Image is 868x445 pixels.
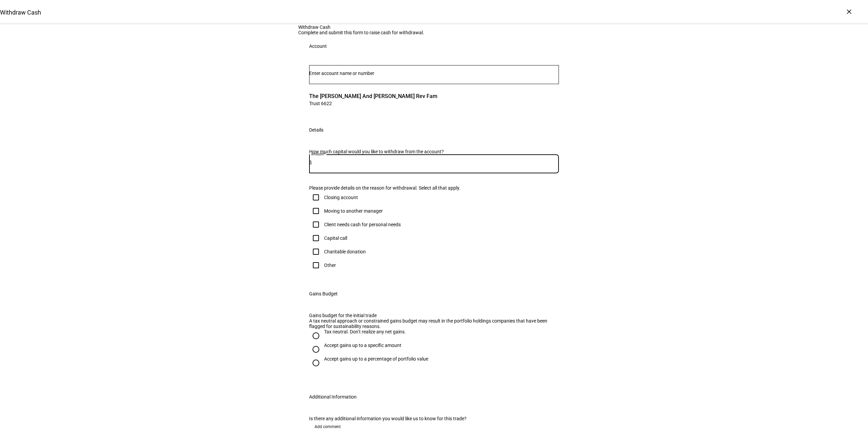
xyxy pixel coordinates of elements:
div: Gains Budget [309,291,338,296]
input: Number [309,71,559,76]
div: Details [309,127,323,133]
div: Gains budget for the initial trade [309,313,559,318]
span: $ [309,160,312,165]
span: The [PERSON_NAME] And [PERSON_NAME] Rev Fam [309,92,437,100]
div: Client needs cash for personal needs [324,222,401,227]
div: Moving to another manager [324,208,383,214]
div: Account [309,43,327,49]
div: Other [324,263,336,268]
div: Additional Information [309,394,357,400]
div: Closing account [324,195,358,200]
mat-label: Amount* [311,152,325,156]
span: Add comment [315,421,341,432]
div: Please provide details on the reason for withdrawal. Select all that apply. [309,185,559,191]
div: Accept gains up to a specific amount [324,343,401,348]
div: Withdraw Cash [298,24,570,30]
div: Accept gains up to a percentage of portfolio value [324,356,428,362]
div: A tax neutral approach or constrained gains budget may result in the portfolio holdings companies... [309,318,559,329]
button: Add comment [309,421,346,432]
div: Tax neutral. Don’t realize any net gains. [324,329,406,334]
div: How much capital would you like to withdraw from the account? [309,149,559,154]
div: × [844,6,854,17]
div: Capital call [324,235,347,241]
div: Is there any additional information you would like us to know for this trade? [309,416,559,421]
div: Charitable donation [324,249,366,254]
div: Complete and submit this form to raise cash for withdrawal. [298,30,570,35]
span: Trust 6622 [309,100,437,107]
